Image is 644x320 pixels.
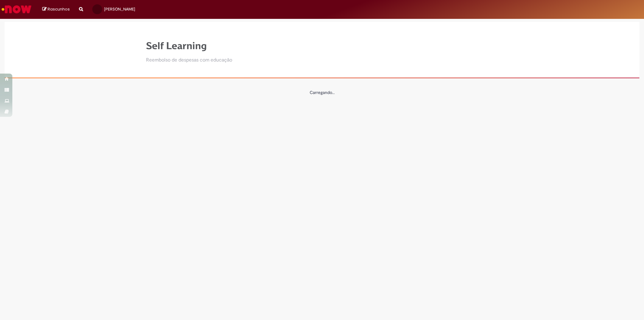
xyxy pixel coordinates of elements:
[146,89,498,96] center: Carregando...
[104,6,135,12] span: [PERSON_NAME]
[42,6,70,12] a: Rascunhos
[146,41,232,51] h1: Self Learning
[1,3,32,15] img: ServiceNow
[146,58,232,63] h2: Reembolso de despesas com educação
[48,6,70,12] span: Rascunhos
